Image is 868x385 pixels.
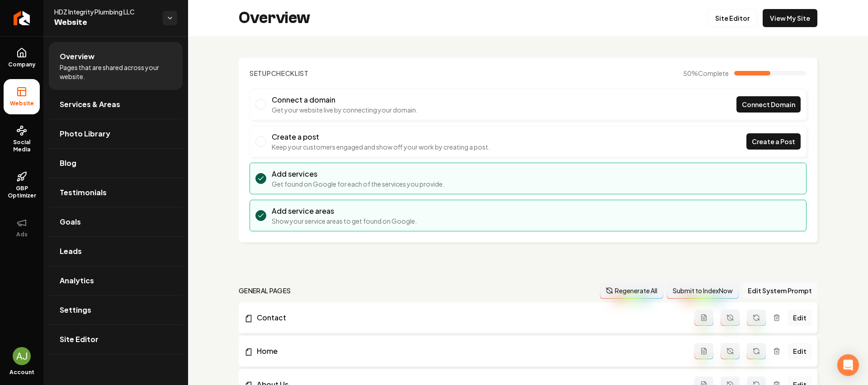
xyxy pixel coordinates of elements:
img: Rebolt Logo [14,11,30,25]
span: Photo Library [60,128,110,139]
span: Connect Domain [742,100,795,109]
span: Company [5,61,39,68]
span: Settings [60,305,91,315]
span: Goals [60,216,81,227]
img: AJ Nimeh [13,347,31,365]
h3: Connect a domain [272,94,418,105]
a: Services & Areas [49,90,183,119]
button: Submit to IndexNow [667,282,739,299]
button: Open user button [13,347,31,365]
span: Social Media [4,139,40,153]
a: Social Media [4,118,40,160]
a: Edit [788,343,812,359]
span: Setup [250,69,271,77]
a: Testimonials [49,178,183,207]
span: Account [9,369,34,376]
button: Edit System Prompt [742,282,817,299]
a: Edit [788,310,812,326]
span: Blog [60,158,76,169]
p: Keep your customers engaged and show off your work by creating a post. [272,142,490,151]
p: Get your website live by connecting your domain. [272,105,418,114]
span: 50 % [683,69,729,78]
button: Regenerate All [600,282,663,299]
a: GBP Optimizer [4,164,40,207]
a: Contact [244,312,694,323]
span: Website [6,100,38,107]
span: Analytics [60,275,94,286]
a: Create a Post [746,133,801,150]
a: Blog [49,149,183,178]
span: HDZ Integrity Plumbing LLC [54,7,156,16]
button: Add admin page prompt [694,310,713,326]
p: Show your service areas to get found on Google. [272,216,417,225]
span: Create a Post [752,137,795,146]
span: GBP Optimizer [4,185,40,199]
a: Photo Library [49,119,183,148]
h3: Add services [272,169,444,179]
button: Add admin page prompt [694,343,713,359]
h2: Checklist [250,69,309,78]
h2: general pages [239,286,291,295]
h3: Create a post [272,131,490,142]
a: Company [4,40,40,75]
a: Connect Domain [736,96,801,113]
span: Complete [698,69,729,77]
a: Home [244,346,694,357]
span: Pages that are shared across your website. [60,63,172,81]
span: Services & Areas [60,99,120,110]
span: Testimonials [60,187,107,198]
span: Website [54,16,156,29]
a: Site Editor [49,325,183,354]
h3: Add service areas [272,206,417,216]
span: Site Editor [60,334,99,345]
a: Site Editor [708,9,757,27]
span: Overview [60,51,94,62]
a: Analytics [49,266,183,295]
a: View My Site [763,9,817,27]
a: Goals [49,207,183,236]
div: Open Intercom Messenger [837,354,859,376]
span: Ads [13,231,31,238]
span: Leads [60,246,82,257]
p: Get found on Google for each of the services you provide. [272,179,444,188]
a: Settings [49,296,183,324]
a: Leads [49,237,183,266]
button: Ads [4,210,40,245]
h2: Overview [239,9,310,27]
